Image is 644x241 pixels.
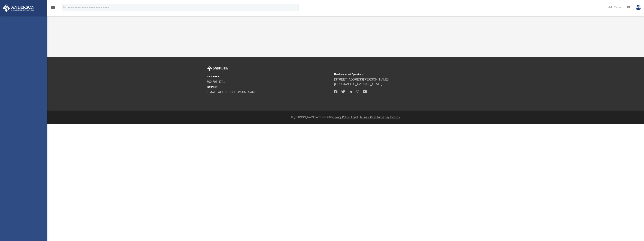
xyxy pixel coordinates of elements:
[207,75,332,78] small: TOLL FREE
[207,91,257,94] a: [EMAIL_ADDRESS][DOMAIN_NAME]
[385,116,399,119] a: Pay Invoices
[207,80,225,83] a: 800.706.4741
[2,5,36,12] img: Anderson Advisors Platinum Portal
[360,116,384,119] a: Terms & Conditions |
[207,66,229,71] img: Anderson Advisors Platinum Portal
[636,5,641,10] img: User Pic
[351,116,359,119] a: Legal |
[334,78,389,81] a: [STREET_ADDRESS][PERSON_NAME]
[51,7,55,10] a: menu
[334,73,459,76] small: Headquarters & Operations
[207,85,332,89] small: SUPPORT
[334,82,382,86] a: [GEOGRAPHIC_DATA][US_STATE]
[63,5,67,9] i: search
[51,5,55,10] i: menu
[47,115,644,119] div: © [PERSON_NAME] Advisors 2025
[333,116,351,119] a: Privacy Policy |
